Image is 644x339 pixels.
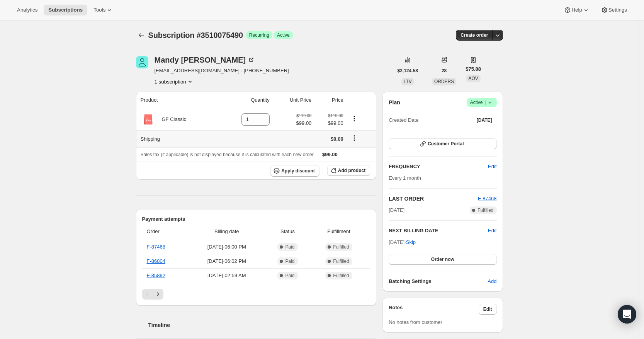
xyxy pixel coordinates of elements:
span: Analytics [17,7,37,13]
span: Recurring [249,32,269,38]
button: Edit [479,304,497,315]
button: Subscriptions [44,5,87,15]
span: F-87468 [478,196,496,201]
button: Product actions [348,114,360,123]
button: F-87468 [478,195,496,203]
span: Fulfilled [477,207,493,213]
button: Tools [89,5,118,15]
button: [DATE] [472,115,497,126]
div: Mandy [PERSON_NAME] [155,56,255,64]
th: Unit Price [272,92,314,109]
span: $0.00 [331,136,343,142]
h2: Payment attempts [142,215,370,223]
th: Shipping [136,130,220,147]
h6: Batching Settings [389,278,488,285]
span: Edit [488,163,496,170]
span: Add [488,278,496,285]
span: 28 [442,68,447,74]
span: Active [277,32,290,38]
span: $99.00 [316,119,343,127]
h2: FREQUENCY [389,163,488,170]
button: Product actions [155,78,194,85]
span: Order now [431,256,454,262]
small: $119.00 [328,113,343,118]
div: Open Intercom Messenger [618,305,636,324]
span: Fulfilled [333,258,349,264]
span: Fulfilled [333,273,349,279]
span: Status [268,228,308,235]
span: [EMAIL_ADDRESS][DOMAIN_NAME] · [PHONE_NUMBER] [155,67,289,75]
span: $99.00 [296,119,312,127]
span: Billing date [190,228,263,235]
span: Paid [285,258,294,264]
span: Fulfillment [312,228,365,235]
button: Order now [389,254,496,265]
button: $2,124.58 [393,65,423,76]
span: [DATE] · 02:59 AM [190,272,263,279]
span: LTV [404,79,412,84]
span: [DATE] · 06:00 PM [190,243,263,251]
span: $75.88 [466,65,481,73]
span: Every 1 month [389,175,421,181]
button: Edit [488,227,496,235]
th: Quantity [220,92,272,109]
span: | [484,99,486,106]
button: 28 [437,65,451,76]
button: Next [153,289,163,300]
span: Paid [285,273,294,279]
small: $119.00 [296,113,311,118]
button: Subscriptions [136,30,147,41]
div: GF Classic [156,116,187,123]
button: Edit [483,160,501,173]
button: Add product [327,165,370,176]
span: Customer Portal [428,141,464,147]
span: $2,124.58 [398,68,418,74]
span: No notes from customer [389,319,442,325]
button: Apply discount [270,165,319,177]
button: Shipping actions [348,134,360,142]
span: $99.00 [322,152,338,157]
th: Order [142,223,188,240]
span: Help [571,7,582,13]
h2: Timeline [148,321,377,329]
span: Apply discount [281,168,315,174]
button: Settings [596,5,632,15]
span: Subscription #3510075490 [148,31,243,39]
span: Created Date [389,116,418,124]
span: Paid [285,244,294,250]
span: Subscriptions [48,7,83,13]
span: Skip [406,238,416,246]
span: Settings [608,7,627,13]
span: Add product [338,167,365,174]
h2: Plan [389,99,400,106]
th: Product [136,92,220,109]
span: Tools [93,7,105,13]
a: F-85892 [147,273,165,278]
span: ORDERS [434,79,454,84]
button: Help [559,5,594,15]
button: Add [483,275,501,288]
a: F-86804 [147,258,165,264]
span: Edit [483,306,492,312]
h2: NEXT BILLING DATE [389,227,488,235]
span: Active [470,99,494,106]
span: [DATE] · 06:02 PM [190,257,263,265]
th: Price [314,92,345,109]
button: Create order [456,30,493,41]
button: Skip [401,236,420,249]
span: Sales tax (if applicable) is not displayed because it is calculated with each new order. [141,152,315,157]
span: AOV [468,76,478,81]
h3: Notes [389,304,479,315]
button: Customer Portal [389,138,496,149]
span: [DATE] [389,206,404,214]
h2: LAST ORDER [389,195,478,203]
button: Analytics [12,5,42,15]
span: [DATE] · [389,239,416,245]
span: Create order [460,32,488,38]
nav: Pagination [142,289,370,300]
span: Mandy Oestreich [136,56,148,68]
span: Fulfilled [333,244,349,250]
span: [DATE] [477,117,492,123]
a: F-87468 [147,244,165,250]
